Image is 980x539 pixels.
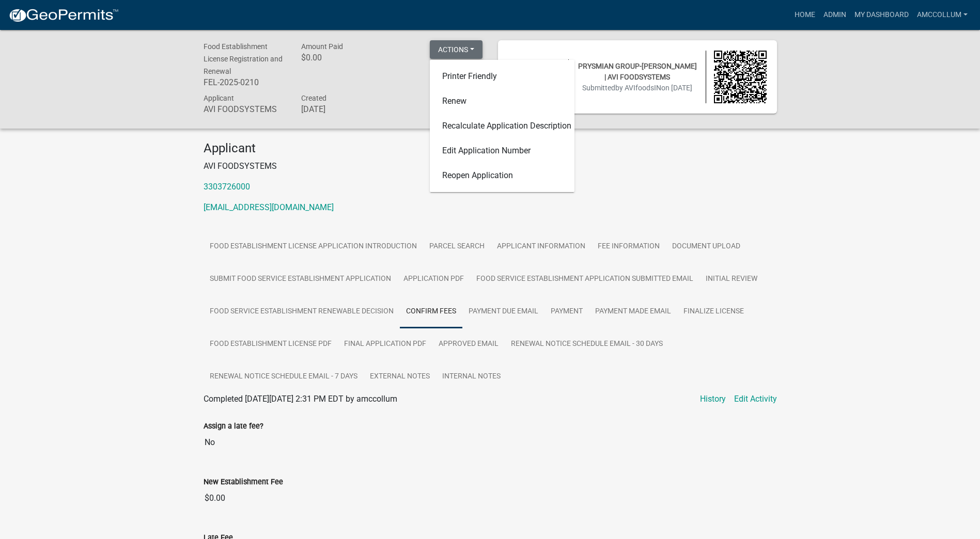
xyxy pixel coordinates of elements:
[592,230,666,263] a: Fee Information
[423,230,491,263] a: Parcel search
[545,295,589,328] a: Payment
[491,230,592,263] a: Applicant Information
[913,5,972,25] a: amccollum
[400,295,462,328] a: Confirm Fees
[204,230,423,263] a: Food Establishment License Application Introduction
[470,263,699,296] a: Food Service Establishment Application Submitted Email
[432,328,505,361] a: Approved Email
[700,393,726,405] a: History
[204,295,400,328] a: Food Service Establishment Renewable Decision
[301,53,384,62] h6: $0.00
[204,263,397,296] a: Submit Food Service Establishment Application
[301,104,384,114] h6: [DATE]
[578,62,697,81] span: PRYSMIAN GROUP-[PERSON_NAME] | AVI FOODSYSTEMS
[505,328,669,361] a: Renewal Notice Schedule Email - 30 Days
[677,295,750,328] a: Finalize License
[430,138,574,163] a: Edit Application Number
[582,84,692,92] span: Submitted on [DATE]
[819,5,850,25] a: Admin
[430,114,574,138] a: Recalculate Application Description
[615,84,661,92] span: by AVIfoodsIN
[850,5,913,25] a: My Dashboard
[699,263,764,296] a: Initial Review
[462,295,545,328] a: Payment Due Email
[397,263,470,296] a: Application PDF
[204,160,777,172] p: AVI FOODSYSTEMS
[204,77,286,87] h6: FEL-2025-0210
[204,328,338,361] a: Food Establishment License PDF
[204,141,777,156] h4: Applicant
[301,42,343,51] span: Amount Paid
[204,182,250,192] a: 3303726000
[734,393,777,405] a: Edit Activity
[790,5,819,25] a: Home
[430,64,574,89] a: Printer Friendly
[430,40,483,59] button: Actions
[430,60,574,192] div: Actions
[204,202,334,212] a: [EMAIL_ADDRESS][DOMAIN_NAME]
[204,423,263,430] label: Assign a late fee?
[338,328,432,361] a: Final Application PDF
[204,42,283,75] span: Food Establishment License Registration and Renewal
[301,94,326,102] span: Created
[204,394,397,404] span: Completed [DATE][DATE] 2:31 PM EDT by amccollum
[666,230,746,263] a: Document Upload
[430,163,574,188] a: Reopen Application
[364,360,436,393] a: External Notes
[204,94,234,102] span: Applicant
[204,104,286,114] h6: AVI FOODSYSTEMS
[436,360,507,393] a: Internal Notes
[204,479,283,486] label: New Establishment Fee
[714,51,767,103] img: QR code
[430,89,574,114] a: Renew
[204,360,364,393] a: Renewal Notice Schedule Email - 7 Days
[589,295,677,328] a: Payment made Email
